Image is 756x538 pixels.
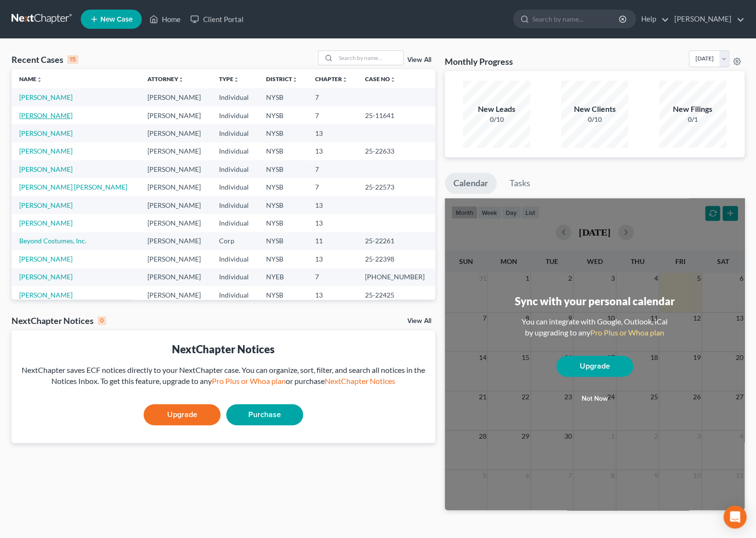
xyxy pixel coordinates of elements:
a: Nameunfold_more [19,75,42,83]
div: NextChapter Notices [12,315,106,326]
a: Beyond Costumes, Inc. [19,237,86,245]
a: [PERSON_NAME] [19,291,73,299]
a: [PERSON_NAME] [19,129,73,137]
div: 0/10 [561,115,628,124]
td: NYSB [258,232,307,250]
td: 13 [307,124,357,142]
a: [PERSON_NAME] [PERSON_NAME] [19,183,127,191]
td: [PERSON_NAME] [140,196,211,214]
td: Individual [211,214,258,232]
a: [PERSON_NAME] [19,273,73,281]
td: [PERSON_NAME] [140,178,211,196]
td: [PERSON_NAME] [140,232,211,250]
div: 15 [67,55,78,64]
td: Individual [211,196,258,214]
td: 13 [307,286,357,304]
td: Corp [211,232,258,250]
td: 13 [307,250,357,268]
td: NYSB [258,286,307,304]
a: [PERSON_NAME] [19,111,73,120]
a: Districtunfold_more [266,75,298,83]
a: Home [145,11,185,28]
td: 7 [307,88,357,106]
div: 0/1 [659,115,726,124]
td: [PERSON_NAME] [140,214,211,232]
a: Chapterunfold_more [315,75,348,83]
a: Typeunfold_more [219,75,239,83]
a: Pro Plus or Whoa plan [212,376,286,385]
a: Upgrade [556,356,633,377]
a: View All [407,318,431,324]
div: Recent Cases [12,54,78,65]
a: Help [636,11,669,28]
td: 25-22633 [357,143,435,160]
a: [PERSON_NAME] [19,165,73,173]
i: unfold_more [37,77,42,83]
i: unfold_more [342,77,348,83]
td: [PERSON_NAME] [140,143,211,160]
a: Purchase [226,404,303,425]
td: Individual [211,124,258,142]
td: [PERSON_NAME] [140,107,211,124]
div: 0 [98,316,106,325]
a: Tasks [501,173,539,194]
a: Attorneyunfold_more [147,75,184,83]
td: Individual [211,143,258,160]
a: Upgrade [144,404,220,425]
td: [PERSON_NAME] [140,268,211,286]
td: 11 [307,232,357,250]
div: New Clients [561,104,628,115]
td: NYSB [258,124,307,142]
td: 7 [307,178,357,196]
td: 7 [307,268,357,286]
td: 25-22398 [357,250,435,268]
div: 0/10 [463,115,530,124]
td: [PERSON_NAME] [140,160,211,178]
td: NYSB [258,88,307,106]
a: [PERSON_NAME] [19,219,73,227]
td: NYSB [258,160,307,178]
td: NYSB [258,196,307,214]
td: Individual [211,107,258,124]
td: 25-22261 [357,232,435,250]
td: 25-11641 [357,107,435,124]
td: Individual [211,88,258,106]
div: You can integrate with Google, Outlook, iCal by upgrading to any [518,316,671,338]
td: [PERSON_NAME] [140,88,211,106]
i: unfold_more [390,77,396,83]
td: Individual [211,268,258,286]
input: Search by name... [532,10,620,28]
td: NYSB [258,214,307,232]
span: New Case [100,16,133,23]
a: NextChapter Notices [325,376,395,385]
div: NextChapter saves ECF notices directly to your NextChapter case. You can organize, sort, filter, ... [19,365,427,387]
td: Individual [211,286,258,304]
td: [PERSON_NAME] [140,250,211,268]
div: New Filings [659,104,726,115]
div: Open Intercom Messenger [723,505,746,528]
a: Pro Plus or Whoa plan [590,328,664,337]
td: NYEB [258,268,307,286]
div: Sync with your personal calendar [514,294,674,309]
a: [PERSON_NAME] [670,11,744,28]
td: Individual [211,160,258,178]
a: Calendar [445,173,497,194]
a: View All [407,57,431,63]
i: unfold_more [292,77,298,83]
td: 7 [307,160,357,178]
td: 7 [307,107,357,124]
td: NYSB [258,143,307,160]
button: Not now [556,389,633,408]
td: 25-22425 [357,286,435,304]
i: unfold_more [233,77,239,83]
i: unfold_more [178,77,184,83]
a: [PERSON_NAME] [19,147,73,155]
a: Client Portal [185,11,248,28]
td: NYSB [258,107,307,124]
td: NYSB [258,178,307,196]
a: [PERSON_NAME] [19,255,73,263]
a: Case Nounfold_more [365,75,396,83]
div: NextChapter Notices [19,342,427,357]
h3: Monthly Progress [445,56,513,67]
td: [PERSON_NAME] [140,124,211,142]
